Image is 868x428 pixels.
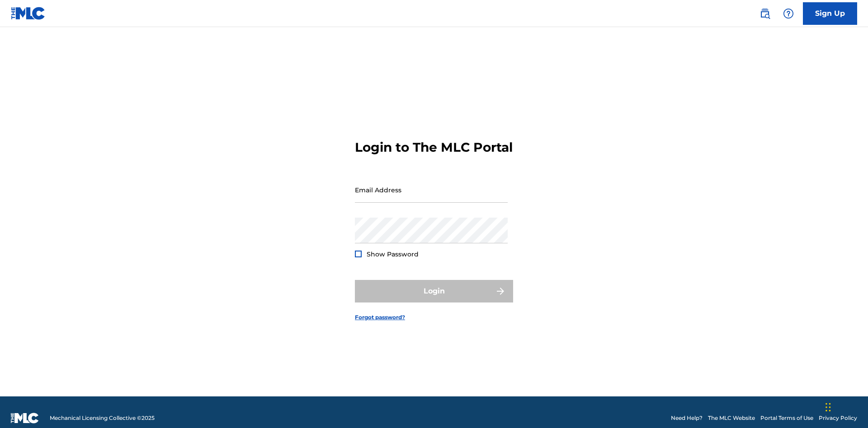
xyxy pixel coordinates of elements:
[355,313,405,321] a: Forgot password?
[819,414,857,422] a: Privacy Policy
[779,5,797,23] div: Help
[783,8,794,19] img: help
[759,8,770,19] img: search
[367,250,419,258] span: Show Password
[708,414,755,422] a: The MLC Website
[803,2,857,25] a: Sign Up
[760,414,813,422] a: Portal Terms of Use
[826,394,831,421] div: Drag
[11,7,46,20] img: MLC Logo
[50,414,155,422] span: Mechanical Licensing Collective © 2025
[355,140,513,155] h3: Login to The MLC Portal
[671,414,703,422] a: Need Help?
[823,385,868,428] iframe: Chat Widget
[756,5,774,23] a: Public Search
[11,413,39,423] img: logo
